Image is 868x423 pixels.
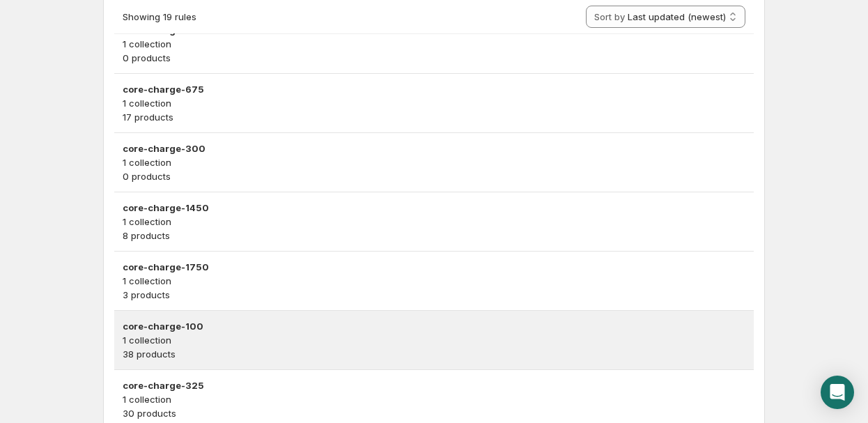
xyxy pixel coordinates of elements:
[123,392,745,406] p: 1 collection
[123,274,745,288] p: 1 collection
[123,347,745,361] p: 38 products
[123,155,745,169] p: 1 collection
[123,406,745,420] p: 30 products
[123,333,745,347] p: 1 collection
[123,11,196,22] span: Showing 19 rules
[123,82,745,96] h3: core-charge-675
[123,288,745,302] p: 3 products
[123,169,745,183] p: 0 products
[123,260,745,274] h3: core-charge-1750
[123,378,745,392] h3: core-charge-325
[821,376,854,409] div: Open Intercom Messenger
[123,319,745,333] h3: core-charge-100
[123,110,745,124] p: 17 products
[123,141,745,155] h3: core-charge-300
[123,96,745,110] p: 1 collection
[123,51,745,65] p: 0 products
[123,37,745,51] p: 1 collection
[123,201,745,215] h3: core-charge-1450
[123,229,745,243] p: 8 products
[123,215,745,229] p: 1 collection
